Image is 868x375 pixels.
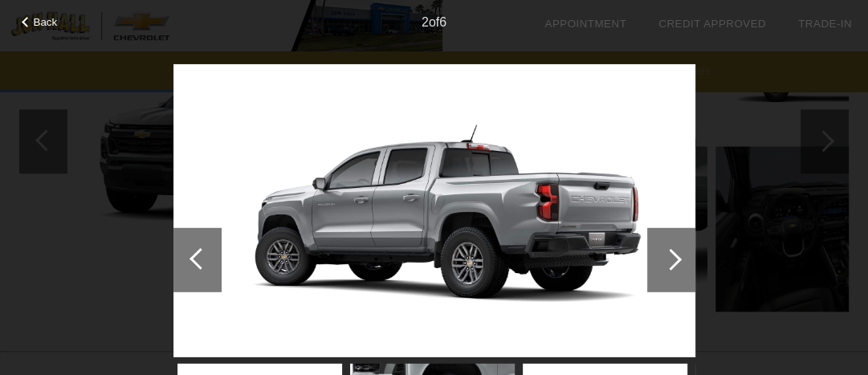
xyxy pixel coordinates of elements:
[439,15,446,29] span: 6
[422,15,429,29] span: 2
[544,18,626,30] a: Appointment
[798,18,852,30] a: Trade-In
[34,16,58,28] span: Back
[658,18,766,30] a: Credit Approved
[173,63,695,357] img: 2.jpg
